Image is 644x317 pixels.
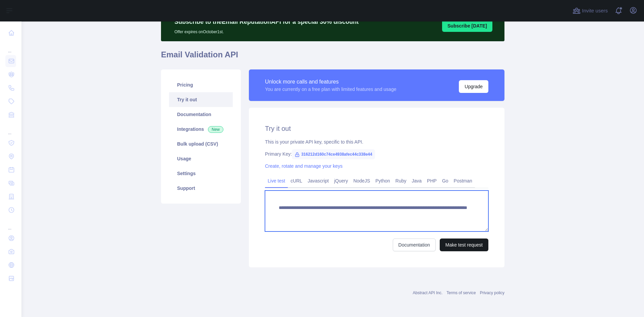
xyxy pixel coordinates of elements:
a: Privacy policy [480,290,504,295]
h2: Try it out [265,124,488,133]
a: Terms of service [446,290,476,295]
a: jQuery [331,175,351,186]
a: Ruby [393,175,409,186]
a: Bulk upload (CSV) [169,137,233,151]
button: Upgrade [459,80,488,93]
span: 316212d160c74ce4938afec44c338e44 [292,149,375,159]
a: Postman [451,175,475,186]
span: New [208,126,223,133]
p: Subscribe to the Email Reputation API for a special 30 % discount [174,17,359,27]
div: ... [5,217,16,231]
a: PHP [424,175,439,186]
a: Usage [169,151,233,166]
a: Go [439,175,451,186]
a: Documentation [393,239,436,251]
span: Invite users [582,7,608,15]
a: Try it out [169,92,233,107]
a: NodeJS [351,175,373,186]
h1: Email Validation API [161,49,504,65]
a: Abstract API Inc. [413,290,443,295]
p: Offer expires on October 1st. [174,27,359,35]
a: Create, rotate and manage your keys [265,163,342,169]
a: Java [409,175,425,186]
a: Support [169,181,233,196]
div: ... [5,40,16,54]
a: Pricing [169,77,233,92]
button: Make test request [440,239,488,251]
a: cURL [288,175,305,186]
a: Settings [169,166,233,181]
button: Subscribe [DATE] [442,20,492,32]
div: Unlock more calls and features [265,78,396,86]
a: Documentation [169,107,233,122]
div: This is your private API key, specific to this API. [265,139,488,145]
a: Live test [265,175,288,186]
button: Invite users [571,5,609,16]
a: Python [373,175,393,186]
div: You are currently on a free plan with limited features and usage [265,86,396,93]
a: Integrations New [169,122,233,137]
div: Primary Key: [265,151,488,157]
div: ... [5,122,16,136]
a: Javascript [305,175,331,186]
